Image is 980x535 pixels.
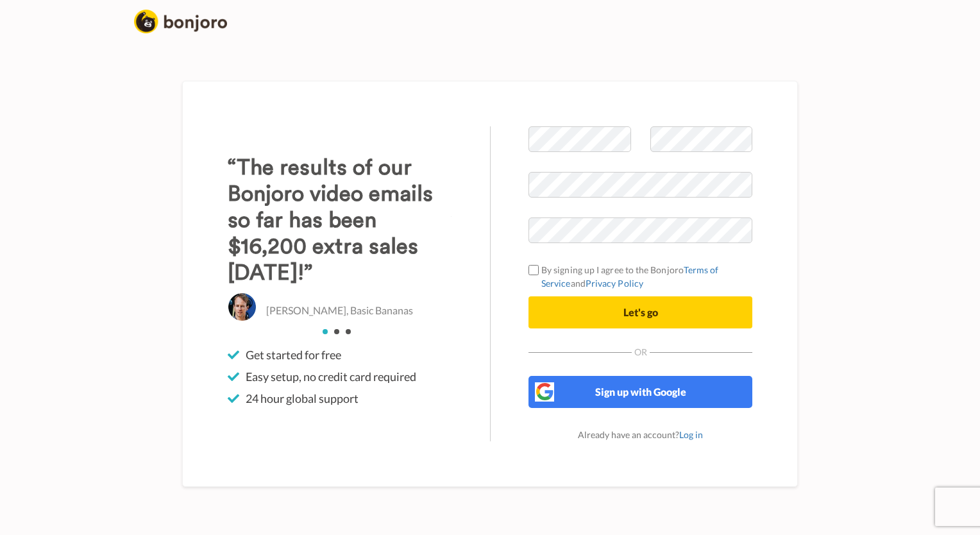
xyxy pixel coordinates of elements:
[134,10,227,33] img: logo_full.png
[541,264,719,289] a: Terms of Service
[578,429,703,440] span: Already have an account?
[246,369,416,384] span: Easy setup, no credit card required
[528,376,752,408] button: Sign up with Google
[632,348,650,357] span: Or
[246,347,341,362] span: Get started for free
[623,306,658,318] span: Let's go
[266,303,413,318] p: [PERSON_NAME], Basic Bananas
[228,155,452,286] h3: “The results of our Bonjoro video emails so far has been $16,200 extra sales [DATE]!”
[595,386,686,398] span: Sign up with Google
[228,293,257,321] img: Christo Hall, Basic Bananas
[528,265,539,275] input: By signing up I agree to the BonjoroTerms of ServiceandPrivacy Policy
[246,391,359,406] span: 24 hour global support
[586,278,643,289] a: Privacy Policy
[528,263,752,290] label: By signing up I agree to the Bonjoro and
[528,296,752,328] button: Let's go
[679,429,703,440] a: Log in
